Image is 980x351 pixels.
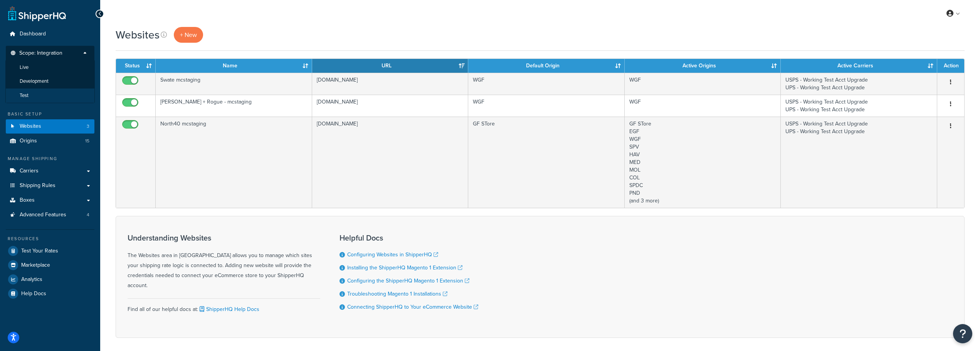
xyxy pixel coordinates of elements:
button: Open Resource Center [953,324,972,343]
li: Advanced Features [6,208,94,222]
div: Resources [6,236,94,242]
div: Basic Setup [6,111,94,117]
div: Manage Shipping [6,155,94,162]
td: GF STore [468,117,625,208]
a: Configuring Websites in ShipperHQ [347,251,438,259]
td: WGF [468,73,625,95]
span: Development [20,78,49,85]
span: Origins [20,138,37,144]
span: Dashboard [20,31,46,37]
th: Status: activate to sort column ascending [116,59,156,73]
li: Development [5,74,95,89]
th: URL: activate to sort column ascending [312,59,469,73]
a: Boxes [6,193,94,207]
a: Carriers [6,164,94,178]
h3: Helpful Docs [340,234,478,242]
div: Find all of our helpful docs at: [128,298,320,314]
h1: Websites [116,27,160,42]
a: Websites 3 [6,119,94,134]
td: GF STore EGF WGF SPV HAV MED MOL COL SPDC PND (and 3 more) [625,117,781,208]
th: Action [937,59,964,73]
span: Advanced Features [20,212,66,218]
a: Connecting ShipperHQ to Your eCommerce Website [347,303,478,311]
span: + New [180,30,197,39]
td: Swate mcstaging [156,73,312,95]
a: ShipperHQ Home [8,6,66,21]
span: Help Docs [21,291,46,297]
a: Analytics [6,272,94,286]
a: Installing the ShipperHQ Magento 1 Extension [347,264,462,272]
span: Carriers [20,168,39,174]
td: [PERSON_NAME] + Rogue - mcstaging [156,95,312,117]
td: USPS - Working Test Acct Upgrade UPS - Working Test Acct Upgrade [781,95,937,117]
span: Websites [20,123,41,130]
td: [DOMAIN_NAME] [312,117,469,208]
th: Default Origin: activate to sort column ascending [468,59,625,73]
li: Origins [6,134,94,148]
li: Test [5,89,95,103]
div: The Websites area in [GEOGRAPHIC_DATA] allows you to manage which sites your shipping rate logic ... [128,234,320,291]
a: Marketplace [6,258,94,272]
li: Websites [6,119,94,134]
a: ShipperHQ Help Docs [198,305,259,313]
th: Active Origins: activate to sort column ascending [625,59,781,73]
a: Shipping Rules [6,179,94,193]
td: North40 mcstaging [156,117,312,208]
td: WGF [625,73,781,95]
a: Dashboard [6,27,94,41]
td: [DOMAIN_NAME] [312,73,469,95]
a: Troubleshooting Magento 1 Installations [347,290,447,298]
a: Origins 15 [6,134,94,148]
td: USPS - Working Test Acct Upgrade UPS - Working Test Acct Upgrade [781,73,937,95]
span: Scope: Integration [19,50,62,57]
a: Configuring the ShipperHQ Magento 1 Extension [347,277,469,285]
span: Marketplace [21,262,50,269]
th: Active Carriers: activate to sort column ascending [781,59,937,73]
h3: Understanding Websites [128,234,320,242]
span: 4 [87,212,89,218]
td: WGF [625,95,781,117]
a: Test Your Rates [6,244,94,258]
span: Test Your Rates [21,248,58,254]
span: Live [20,64,29,71]
span: Boxes [20,197,35,204]
span: 3 [87,123,89,130]
span: Shipping Rules [20,182,55,189]
td: USPS - Working Test Acct Upgrade UPS - Working Test Acct Upgrade [781,117,937,208]
span: 15 [85,138,89,144]
a: Advanced Features 4 [6,208,94,222]
td: [DOMAIN_NAME] [312,95,469,117]
span: Test [20,92,29,99]
span: Analytics [21,276,42,283]
td: WGF [468,95,625,117]
a: Help Docs [6,287,94,301]
a: + New [174,27,203,43]
th: Name: activate to sort column ascending [156,59,312,73]
li: Live [5,60,95,75]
